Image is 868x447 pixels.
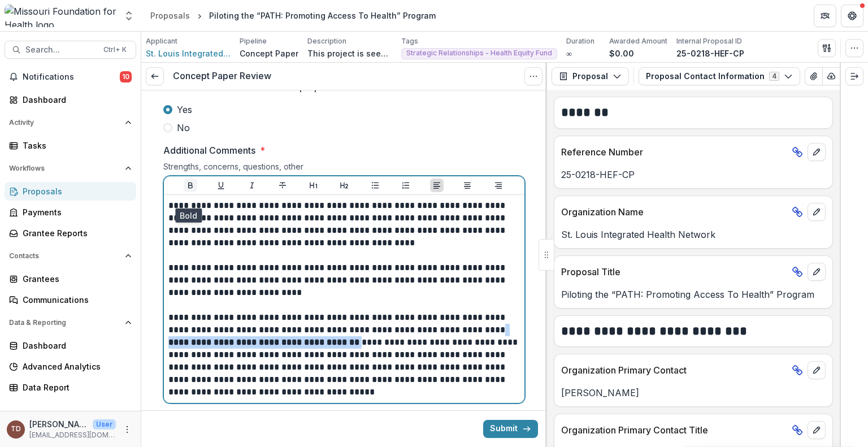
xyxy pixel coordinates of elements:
[9,319,120,327] span: Data & Reporting
[23,381,127,393] div: Data Report
[5,136,136,155] a: Tasks
[5,182,136,201] a: Proposals
[5,203,136,222] a: Payments
[566,47,572,59] p: ∞
[5,41,136,59] button: Search...
[146,36,177,46] p: Applicant
[561,363,787,377] p: Organization Primary Contact
[430,179,444,192] button: Align Left
[561,423,787,437] p: Organization Primary Contact Title
[184,179,197,192] button: Bold
[805,67,823,85] button: View Attached Files
[120,71,132,83] span: 10
[29,418,88,430] p: [PERSON_NAME]
[163,162,525,176] div: Strengths, concerns, questions, other
[93,419,116,429] p: User
[5,270,136,288] a: Grantees
[5,314,136,332] button: Open Data & Reporting
[23,72,120,82] span: Notifications
[240,47,298,59] p: Concept Paper
[23,140,127,151] div: Tasks
[177,103,192,116] span: Yes
[23,294,127,306] div: Communications
[368,179,382,192] button: Bullet List
[245,179,259,192] button: Italicize
[561,265,787,279] p: Proposal Title
[5,378,136,397] a: Data Report
[524,67,542,85] button: Options
[23,340,127,351] div: Dashboard
[173,71,271,81] h3: Concept Paper Review
[307,36,346,46] p: Description
[146,47,231,59] a: St. Louis Integrated Health Network
[9,164,120,172] span: Workflows
[814,5,836,27] button: Partners
[808,421,826,439] button: edit
[307,47,392,59] p: This project is seeking to pilot and evaluate a place-based CHW program to increase access to hea...
[483,420,538,438] button: Submit
[566,36,594,46] p: Duration
[150,10,190,21] div: Proposals
[5,68,136,86] button: Notifications10
[307,179,320,192] button: Heading 1
[23,94,127,106] div: Dashboard
[552,67,629,85] button: Proposal
[561,288,826,301] p: Piloting the “PATH: Promoting Access To Health” Program
[5,336,136,355] a: Dashboard
[23,206,127,218] div: Payments
[5,159,136,177] button: Open Workflows
[5,224,136,242] a: Grantee Reports
[845,67,863,85] button: Expand right
[9,119,120,127] span: Activity
[5,5,116,27] img: Missouri Foundation for Health logo
[561,386,826,400] p: [PERSON_NAME]
[5,357,136,376] a: Advanced Analytics
[23,227,127,239] div: Grantee Reports
[5,114,136,132] button: Open Activity
[609,36,667,46] p: Awarded Amount
[23,361,127,372] div: Advanced Analytics
[209,10,436,21] div: Piloting the “PATH: Promoting Access To Health” Program
[121,5,137,27] button: Open entity switcher
[808,203,826,221] button: edit
[401,36,418,46] p: Tags
[177,121,190,134] span: No
[23,273,127,285] div: Grantees
[146,7,194,24] a: Proposals
[214,179,228,192] button: Underline
[841,5,863,27] button: Get Help
[639,67,800,85] button: Proposal Contact Information4
[808,263,826,281] button: edit
[23,185,127,197] div: Proposals
[11,426,21,433] div: Ty Dowdy
[25,45,97,55] span: Search...
[240,36,267,46] p: Pipeline
[101,44,129,56] div: Ctrl + K
[561,228,826,241] p: St. Louis Integrated Health Network
[808,361,826,379] button: edit
[29,430,116,440] p: [EMAIL_ADDRESS][DOMAIN_NAME]
[9,252,120,260] span: Contacts
[461,179,474,192] button: Align Center
[5,290,136,309] a: Communications
[609,47,634,59] p: $0.00
[676,36,742,46] p: Internal Proposal ID
[5,90,136,109] a: Dashboard
[492,179,505,192] button: Align Right
[163,144,255,157] p: Additional Comments
[399,179,413,192] button: Ordered List
[561,205,787,219] p: Organization Name
[337,179,351,192] button: Heading 2
[406,49,552,57] span: Strategic Relationships - Health Equity Fund
[808,143,826,161] button: edit
[5,247,136,265] button: Open Contacts
[561,168,826,181] p: 25-0218-HEF-CP
[146,7,440,24] nav: breadcrumb
[561,145,787,159] p: Reference Number
[120,423,134,436] button: More
[276,179,289,192] button: Strike
[676,47,744,59] p: 25-0218-HEF-CP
